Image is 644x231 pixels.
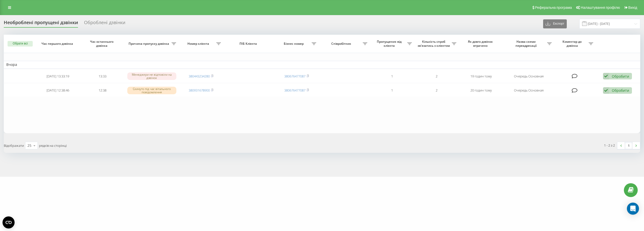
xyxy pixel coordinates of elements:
[127,72,176,80] div: Менеджери не відповіли на дзвінок
[80,84,125,97] td: 12:38
[503,70,554,83] td: Очередь Основная
[414,70,459,83] td: 2
[557,40,588,48] span: Коментар до дзвінка
[189,88,210,93] a: 380931678900
[625,142,632,149] a: 1
[127,87,176,94] div: Скинуто під час вітального повідомлення
[506,40,547,48] span: Назва схеми переадресації
[36,70,80,83] td: [DATE] 13:33:19
[612,88,629,93] div: Обробити
[321,42,363,46] span: Співробітник
[612,74,629,79] div: Обробити
[39,143,67,148] span: рядків на сторінці
[40,42,75,46] span: Час першого дзвінка
[459,70,503,83] td: 19 годин тому
[228,42,269,46] span: ПІБ Клієнта
[284,74,305,78] a: 380676477087
[284,88,305,93] a: 380676477087
[459,84,503,97] td: 20 годин тому
[370,70,414,83] td: 1
[8,41,33,47] button: Обрати всі
[604,143,615,148] div: 1 - 2 з 2
[463,40,499,48] span: Як довго дзвінок втрачено
[628,6,637,10] span: Вихід
[36,84,80,97] td: [DATE] 12:38:46
[372,40,407,48] span: Пропущених від клієнта
[189,74,210,78] a: 380443234280
[277,42,312,46] span: Бізнес номер
[127,42,172,46] span: Причина пропуску дзвінка
[543,19,567,28] button: Експорт
[417,40,452,48] span: Кількість спроб зв'язатись з клієнтом
[27,143,31,148] div: 25
[535,6,572,10] span: Реферальна програма
[80,70,125,83] td: 13:33
[4,143,24,148] span: Відображати
[181,42,216,46] span: Номер клієнта
[627,203,639,215] div: Open Intercom Messenger
[85,40,120,48] span: Час останнього дзвінка
[4,61,640,68] td: Вчора
[4,20,78,28] div: Необроблені пропущені дзвінки
[370,84,414,97] td: 1
[3,216,15,228] button: Open CMP widget
[414,84,459,97] td: 2
[503,84,554,97] td: Очередь Основная
[84,20,125,28] div: Оброблені дзвінки
[581,6,620,10] span: Налаштування профілю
